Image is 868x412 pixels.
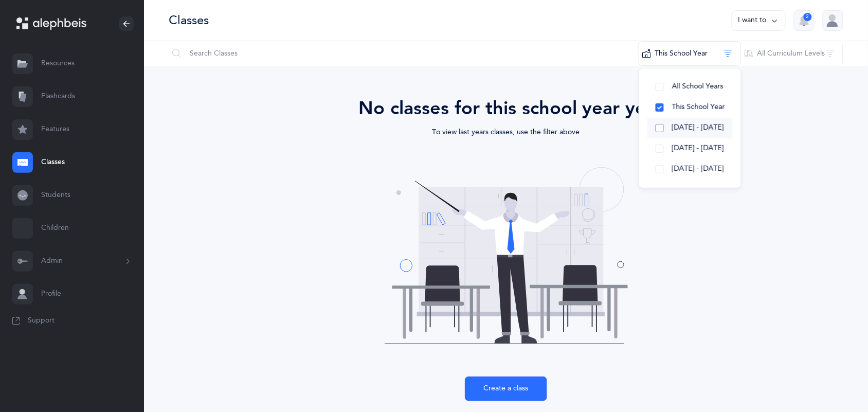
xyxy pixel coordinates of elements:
[672,165,724,173] span: [DATE] - [DATE]
[638,41,741,66] button: This School Year
[647,159,733,180] button: [DATE] - [DATE]
[300,122,712,138] div: To view last years classes, use the filter above
[647,97,733,118] button: This School Year
[28,316,55,326] span: Support
[647,118,733,138] button: [DATE] - [DATE]
[672,144,724,152] span: [DATE] - [DATE]
[239,95,773,122] div: No classes for this school year yet
[647,138,733,159] button: [DATE] - [DATE]
[672,82,724,91] span: All School Years
[817,361,856,400] iframe: Drift Widget Chat Controller
[672,103,725,111] span: This School Year
[732,10,786,31] button: I want to
[168,41,639,66] input: Search Classes
[794,10,815,31] button: 2
[169,12,209,29] div: Classes
[465,377,547,401] button: Create a class
[672,123,724,132] span: [DATE] - [DATE]
[740,41,843,66] button: All Curriculum Levels
[647,77,733,97] button: All School Years
[384,159,628,352] img: classes-coming-soon.svg
[804,13,812,21] div: 2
